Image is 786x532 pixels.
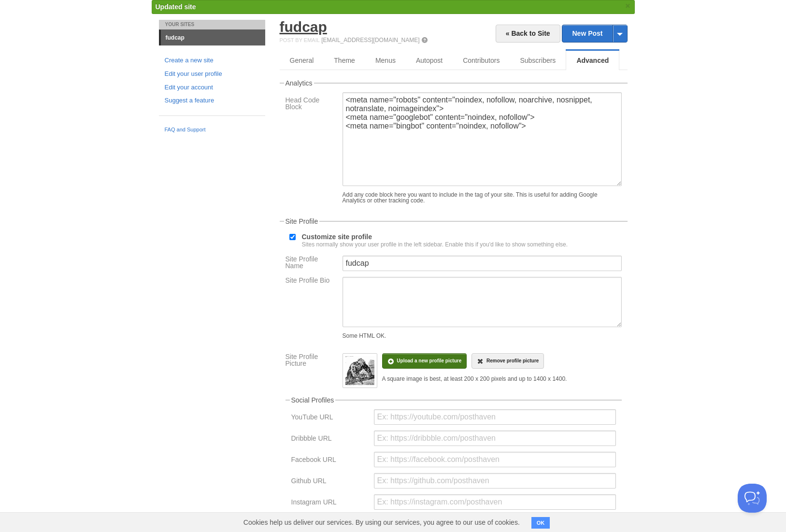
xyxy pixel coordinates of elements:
input: Ex: https://github.com/posthaven [374,473,616,489]
a: Edit your user profile [165,69,259,79]
button: OK [531,517,550,529]
span: Cookies help us deliver our services. By using our services, you agree to our use of cookies. [234,513,529,532]
label: Github URL [291,477,368,487]
a: fudcap [161,30,265,45]
span: Updated site [156,3,196,11]
input: Ex: https://dribbble.com/posthaven [374,431,616,446]
legend: Social Profiles [290,397,336,403]
input: Ex: https://instagram.com/posthaven [374,494,616,510]
label: Site Profile Bio [286,277,337,286]
a: Contributors [453,51,510,70]
iframe: Help Scout Beacon - Open [738,484,767,513]
label: Site Profile Picture [286,353,337,369]
li: Your Sites [159,20,265,29]
a: Menus [365,51,406,70]
a: fudcap [280,19,327,35]
a: Subscribers [510,51,566,70]
a: Autopost [406,51,453,70]
legend: Site Profile [284,218,320,225]
a: Theme [324,51,365,70]
a: Create a new site [165,56,259,66]
span: Remove profile picture [486,358,539,363]
div: Sites normally show your user profile in the left sidebar. Enable this if you'd like to show some... [302,242,568,247]
a: General [280,51,324,70]
label: Site Profile Name [286,256,337,272]
span: Upload a new profile picture [397,358,461,363]
a: Suggest a feature [165,96,259,106]
img: uploads%2F2025-10-15%2F6%2F9409%2FDCkrxfiQApkn9xFyWdqzsql7kFY%2Fs3ul61%2Farchimedes-pfp.jpg [345,356,374,385]
div: Add any code block here you want to include in the tag of your site. This is useful for adding Go... [343,192,622,203]
span: Post by Email [280,37,320,43]
label: Instagram URL [291,499,368,508]
label: Dribbble URL [291,435,368,444]
label: Customize site profile [302,233,568,247]
div: A square image is best, at least 200 x 200 pixels and up to 1400 x 1400. [382,376,567,382]
label: Facebook URL [291,456,368,465]
input: Ex: https://youtube.com/posthaven [374,409,616,425]
label: YouTube URL [291,414,368,423]
a: Remove profile picture [472,353,544,369]
a: « Back to Site [496,25,560,43]
a: FAQ and Support [165,126,259,134]
a: New Post [562,25,627,42]
a: Edit your account [165,83,259,93]
label: Head Code Block [286,97,337,113]
a: Advanced [566,51,619,70]
div: Some HTML OK. [343,333,622,339]
textarea: <meta name="robots" content="noindex, nofollow, noarchive, nosnippet, notranslate, noimageindex">... [343,92,622,186]
input: Ex: https://facebook.com/posthaven [374,452,616,467]
legend: Analytics [284,80,314,86]
a: [EMAIL_ADDRESS][DOMAIN_NAME] [321,37,419,43]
